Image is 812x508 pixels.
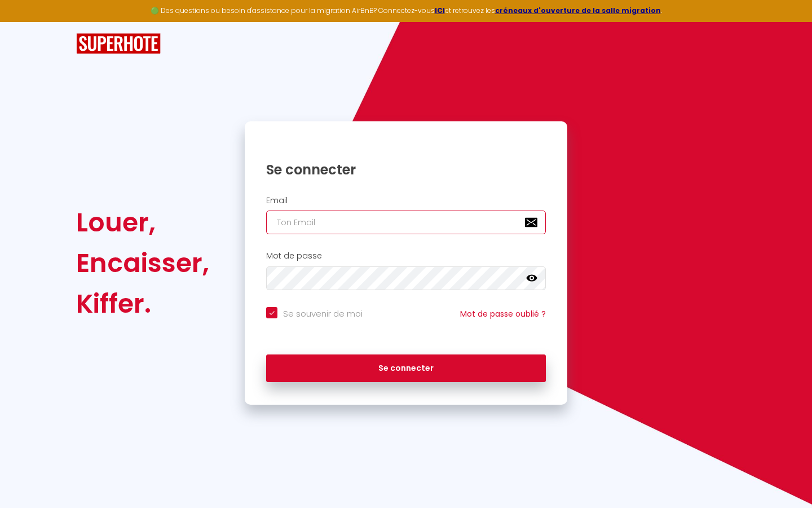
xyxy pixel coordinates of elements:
[266,251,546,261] h2: Mot de passe
[435,6,445,15] a: ICI
[76,33,161,54] img: SuperHote logo
[266,354,546,383] button: Se connecter
[76,243,209,283] div: Encaisser,
[9,5,43,38] button: Ouvrir le widget de chat LiveChat
[460,308,546,319] a: Mot de passe oublié ?
[266,161,546,178] h1: Se connecter
[76,202,209,243] div: Louer,
[76,283,209,324] div: Kiffer.
[266,196,546,205] h2: Email
[495,6,661,15] a: créneaux d'ouverture de la salle migration
[266,211,546,234] input: Ton Email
